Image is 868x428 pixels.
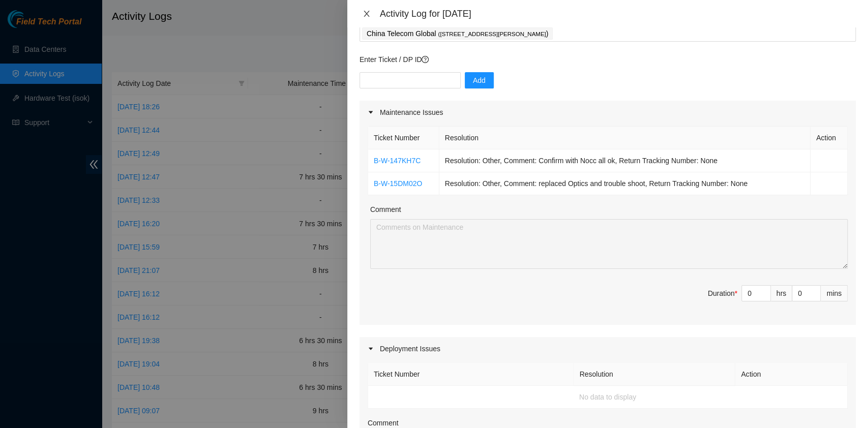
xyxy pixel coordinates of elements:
[422,56,429,63] span: question-circle
[363,10,371,18] span: close
[473,75,486,86] span: Add
[439,172,811,195] td: Resolution: Other, Comment: replaced Optics and trouble shoot, Return Tracking Number: None
[368,346,374,352] span: caret-right
[368,363,574,386] th: Ticket Number
[370,204,401,215] label: Comment
[360,9,374,19] button: Close
[368,386,848,409] td: No data to display
[380,8,856,19] div: Activity Log for [DATE]
[439,127,811,149] th: Resolution
[368,127,439,149] th: Ticket Number
[368,109,374,115] span: caret-right
[708,288,737,299] div: Duration
[370,219,848,269] textarea: Comment
[574,363,735,386] th: Resolution
[360,337,856,360] div: Deployment Issues
[821,285,848,301] div: mins
[465,72,494,88] button: Add
[439,149,811,172] td: Resolution: Other, Comment: Confirm with Nocc all ok, Return Tracking Number: None
[771,285,792,301] div: hrs
[438,31,546,37] span: ( [STREET_ADDRESS][PERSON_NAME]
[367,28,548,40] p: China Telecom Global )
[735,363,848,386] th: Action
[374,179,422,188] a: B-W-15DM02O
[374,157,421,165] a: B-W-147KH7C
[360,54,856,65] p: Enter Ticket / DP ID
[360,101,856,124] div: Maintenance Issues
[811,127,848,149] th: Action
